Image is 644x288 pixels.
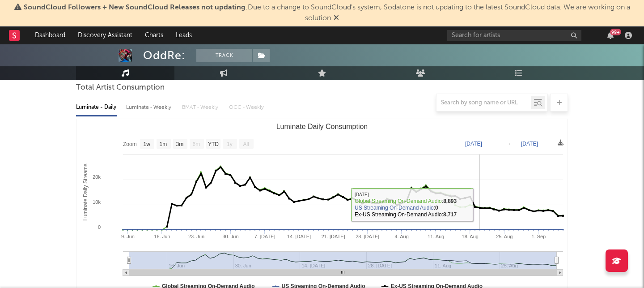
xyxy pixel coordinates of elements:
text: 20k [93,174,101,180]
text: 1y [227,141,233,147]
input: Search by song name or URL [436,99,531,107]
text: Zoom [123,141,137,147]
text: 30. Jun [222,234,238,239]
a: Charts [139,26,169,44]
text: 4. Aug [395,234,409,239]
text: [DATE] [465,141,482,147]
text: 11. Aug [428,234,444,239]
text: 16. Jun [154,234,170,239]
text: Luminate Daily Streams [82,163,89,220]
text: [DATE] [521,141,538,147]
text: 21. [DATE] [322,234,345,239]
text: 28. [DATE] [356,234,379,239]
text: 3m [176,141,184,147]
text: 1. Sep [531,234,546,239]
text: All [243,141,249,147]
text: 1w [144,141,151,147]
text: YTD [208,141,219,147]
div: OddRe: [143,49,185,62]
a: Leads [169,26,198,44]
text: 10k [93,199,101,205]
text: 1m [160,141,167,147]
a: Dashboard [29,26,72,44]
text: 25. Aug [496,234,513,239]
a: Discovery Assistant [72,26,139,44]
text: 6m [193,141,200,147]
text: → [506,141,511,147]
text: 14. [DATE] [287,234,311,239]
span: Total Artist Consumption [76,82,165,93]
span: Dismiss [334,15,339,22]
text: Luminate Daily Consumption [276,123,368,130]
button: Track [196,49,252,62]
span: SoundCloud Followers + New SoundCloud Releases not updating [24,4,246,11]
button: 99+ [607,32,614,39]
text: 7. [DATE] [254,234,275,239]
text: 9. Jun [121,234,135,239]
text: 0 [98,224,101,230]
text: 23. Jun [188,234,204,239]
div: 99 + [610,29,621,35]
input: Search for artists [447,30,581,41]
span: : Due to a change to SoundCloud's system, Sodatone is not updating to the latest SoundCloud data.... [24,4,630,22]
text: 18. Aug [462,234,479,239]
